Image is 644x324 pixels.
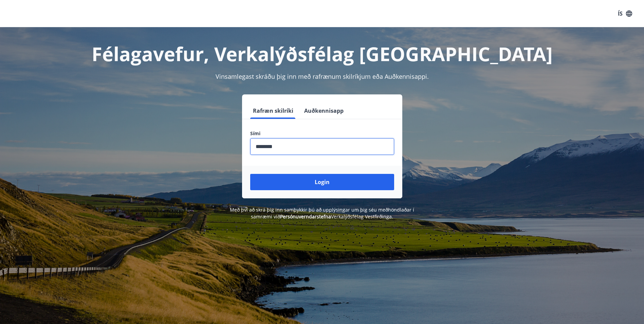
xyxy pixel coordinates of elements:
[230,206,414,220] span: Með því að skrá þig inn samþykkir þú að upplýsingar um þig séu meðhöndlaðar í samræmi við Verkalý...
[250,130,394,137] label: Sími
[280,213,331,220] a: Persónuverndarstefna
[86,41,558,67] h1: Félagavefur, Verkalýðsfélag [GEOGRAPHIC_DATA]
[216,72,429,80] span: Vinsamlegast skráðu þig inn með rafrænum skilríkjum eða Auðkennisappi.
[614,7,636,20] button: ÍS
[250,174,394,190] button: Login
[301,103,346,119] button: Auðkennisapp
[250,103,296,119] button: Rafræn skilríki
